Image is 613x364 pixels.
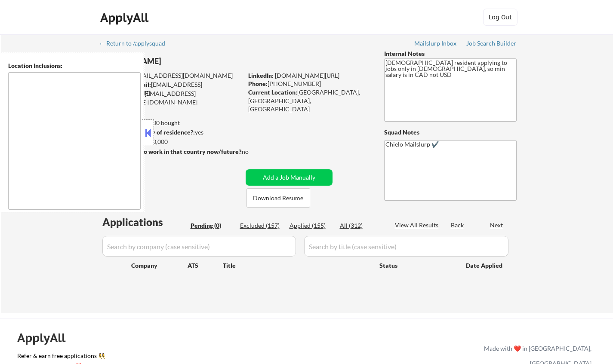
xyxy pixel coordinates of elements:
div: Squad Notes [384,128,517,137]
div: [EMAIL_ADDRESS][PERSON_NAME][DOMAIN_NAME] [100,89,243,106]
a: Job Search Builder [466,40,517,49]
div: yes [99,128,240,137]
button: Log Out [483,9,518,26]
div: Back [451,221,465,229]
div: ApplyAll [17,330,75,345]
div: ATS [188,261,223,270]
div: ← Return to /applysquad [99,40,173,46]
strong: LinkedIn: [248,72,274,79]
div: ApplyAll [100,10,151,25]
a: Mailslurp Inbox [414,40,457,49]
strong: Phone: [248,80,268,87]
div: Status [379,257,453,273]
strong: Current Location: [248,89,297,96]
div: no [242,147,266,156]
div: [PHONE_NUMBER] [248,80,370,88]
div: [PERSON_NAME] [100,56,277,67]
div: View All Results [395,221,441,229]
div: Company [131,261,188,270]
input: Search by company (case sensitive) [102,236,296,257]
div: Date Applied [466,261,504,270]
a: Refer & earn free applications 👯‍♀️ [17,353,304,362]
strong: Will need Visa to work in that country now/future?: [100,148,243,155]
div: Mailslurp Inbox [414,40,457,46]
button: Download Resume [246,188,310,208]
a: [DOMAIN_NAME][URL] [275,72,339,79]
div: Next [490,221,504,229]
div: Location Inclusions: [8,61,141,70]
button: Add a Job Manually [246,169,333,186]
div: Excluded (157) [240,221,283,230]
div: [EMAIL_ADDRESS][DOMAIN_NAME] [100,71,243,80]
div: All (312) [340,221,383,230]
div: Applied (155) [290,221,333,230]
div: Job Search Builder [466,40,517,46]
div: Applications [102,217,188,227]
div: 155 sent / 200 bought [99,119,243,127]
a: ← Return to /applysquad [99,40,173,49]
div: $90,000 [99,138,243,146]
div: Internal Notes [384,49,517,58]
div: [GEOGRAPHIC_DATA], [GEOGRAPHIC_DATA], [GEOGRAPHIC_DATA] [248,88,370,113]
div: Pending (0) [191,221,234,230]
div: [EMAIL_ADDRESS][DOMAIN_NAME] [100,80,243,97]
div: Title [223,261,371,270]
input: Search by title (case sensitive) [304,236,508,257]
